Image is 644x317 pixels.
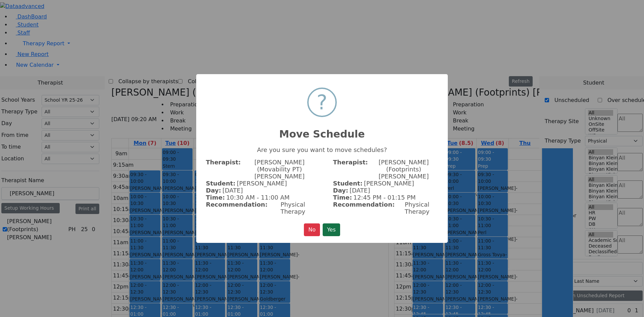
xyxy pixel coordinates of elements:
button: Yes [323,223,340,236]
p: Are you sure you want to move schedules? [206,146,438,153]
strong: Time: [206,194,225,201]
span: 10:30 AM - 11:00 AM [226,194,289,201]
div: ? [317,89,327,116]
span: [DATE] [222,187,243,194]
span: Physical Therapy [269,201,317,215]
h2: Move Schedule [196,120,448,140]
strong: Day: [206,187,221,194]
span: [DATE] [350,187,370,194]
strong: Student: [333,180,363,187]
strong: Day: [333,187,348,194]
span: [PERSON_NAME] [237,180,287,187]
button: No [304,223,320,236]
strong: Student: [206,180,235,187]
span: [PERSON_NAME] (Footprints) [PERSON_NAME] [369,159,438,180]
strong: Recommendation: [333,201,395,215]
strong: Therapist: [333,159,368,180]
strong: Therapist: [206,159,241,180]
strong: Time: [333,194,352,201]
strong: Recommendation: [206,201,268,215]
span: [PERSON_NAME] (Movability PT) [PERSON_NAME] [242,159,317,180]
span: Physical Therapy [396,201,438,215]
span: [PERSON_NAME] [364,180,414,187]
span: 12:45 PM - 01:15 PM [353,194,416,201]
